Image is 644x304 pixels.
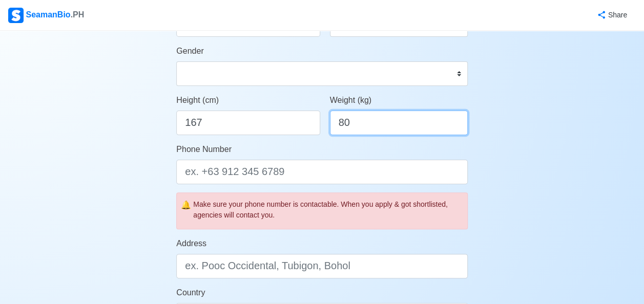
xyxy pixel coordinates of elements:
[8,8,24,23] img: Logo
[176,239,206,248] span: Address
[176,145,232,154] span: Phone Number
[587,5,636,25] button: Share
[193,199,463,221] div: Make sure your phone number is contactable. When you apply & got shortlisted, agencies will conta...
[71,10,85,19] span: .PH
[8,8,84,23] div: SeamanBio
[176,287,205,299] label: Country
[176,254,468,278] input: ex. Pooc Occidental, Tubigon, Bohol
[176,111,320,135] input: ex. 163
[330,111,468,135] input: ex. 60
[176,45,203,57] label: Gender
[176,160,468,184] input: ex. +63 912 345 6789
[181,199,191,211] span: caution
[176,96,219,104] span: Height (cm)
[330,96,372,104] span: Weight (kg)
